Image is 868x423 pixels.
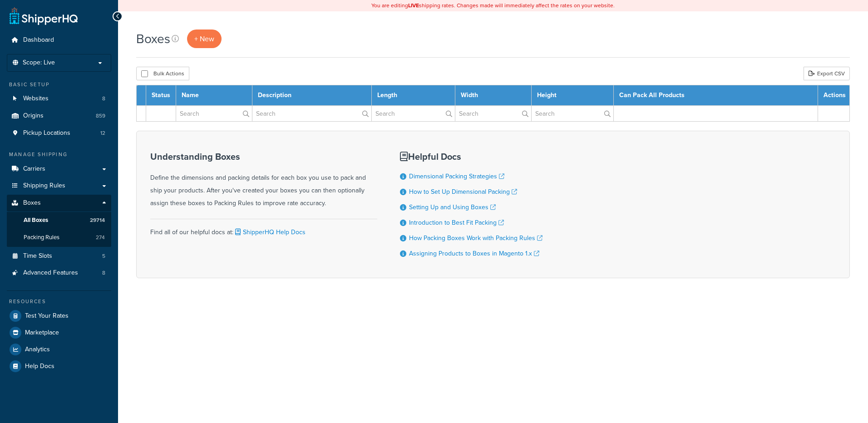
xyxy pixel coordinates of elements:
li: Packing Rules [7,229,111,246]
input: Search [372,106,455,121]
span: Packing Rules [24,234,59,241]
a: Help Docs [7,358,111,374]
span: Marketplace [25,329,59,337]
span: 274 [96,234,105,241]
a: Dashboard [7,32,111,49]
li: Origins [7,108,111,124]
li: Pickup Locations [7,125,111,142]
a: All Boxes 29714 [7,212,111,229]
span: + New [194,34,214,44]
a: Assigning Products to Boxes in Magento 1.x [409,249,539,258]
span: 8 [102,95,105,103]
button: Bulk Actions [136,67,189,80]
span: Boxes [23,199,41,207]
a: Dimensional Packing Strategies [409,172,504,181]
a: Advanced Features 8 [7,265,111,281]
a: ShipperHQ Help Docs [233,227,306,237]
li: Advanced Features [7,265,111,281]
a: Export CSV [804,67,850,80]
a: Origins 859 [7,108,111,124]
a: + New [187,30,222,48]
a: Test Your Rates [7,308,111,324]
a: Time Slots 5 [7,248,111,265]
span: Test Your Rates [25,312,69,320]
span: Websites [23,95,49,103]
a: ShipperHQ Home [10,7,78,25]
span: 29714 [90,216,105,224]
span: Help Docs [25,363,54,370]
a: Shipping Rules [7,177,111,194]
span: Time Slots [23,252,52,260]
th: Description [252,85,372,106]
a: Websites 8 [7,90,111,107]
th: Status [146,85,176,106]
li: All Boxes [7,212,111,229]
span: Dashboard [23,36,54,44]
span: Advanced Features [23,269,78,277]
input: Search [252,106,372,121]
a: Setting Up and Using Boxes [409,202,496,212]
div: Define the dimensions and packing details for each box you use to pack and ship your products. Af... [150,152,377,210]
div: Basic Setup [7,81,111,89]
span: Shipping Rules [23,182,65,190]
a: Boxes [7,195,111,211]
a: Packing Rules 274 [7,229,111,246]
a: Carriers [7,161,111,177]
span: Pickup Locations [23,129,70,137]
th: Can Pack All Products [613,85,818,106]
li: Websites [7,90,111,107]
th: Height [531,85,613,106]
div: Resources [7,298,111,305]
h3: Understanding Boxes [150,152,377,162]
li: Time Slots [7,248,111,265]
span: 859 [96,112,105,120]
div: Find all of our helpful docs at: [150,219,377,239]
a: Introduction to Best Fit Packing [409,218,504,227]
h1: Boxes [136,30,170,48]
th: Width [455,85,532,106]
span: Carriers [23,165,45,173]
span: 5 [102,252,105,260]
span: Analytics [25,346,50,354]
input: Search [176,106,252,121]
th: Name [176,85,252,106]
input: Search [532,106,613,121]
th: Length [372,85,455,106]
b: LIVE [408,1,419,10]
a: How Packing Boxes Work with Packing Rules [409,233,542,243]
a: Analytics [7,341,111,358]
span: Origins [23,112,44,120]
span: All Boxes [24,216,48,224]
a: Marketplace [7,325,111,341]
span: 8 [102,269,105,277]
th: Actions [818,85,850,106]
a: How to Set Up Dimensional Packing [409,187,517,197]
input: Search [455,106,531,121]
a: Pickup Locations 12 [7,125,111,142]
div: Manage Shipping [7,151,111,158]
h3: Helpful Docs [400,152,542,162]
span: Scope: Live [23,59,55,67]
li: Boxes [7,195,111,246]
span: 12 [100,129,105,137]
